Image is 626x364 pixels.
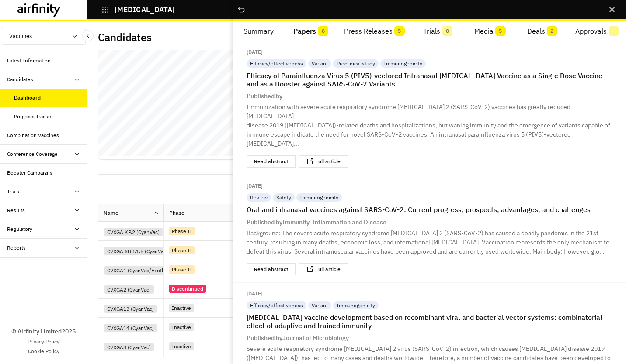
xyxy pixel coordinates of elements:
[104,228,163,236] div: CVXGA KP.2 (CyanVac)
[247,92,282,101] div: Published by
[308,301,331,309] div: Variant
[2,28,86,45] button: Vaccines
[169,246,195,254] div: Phase II
[333,301,379,309] div: Immunogenicity
[464,21,516,42] button: Media
[568,21,626,42] button: Approvals
[169,304,194,312] div: Inactive
[169,342,194,350] div: Inactive
[333,59,379,68] div: Preclinical study
[273,193,295,202] div: Safety
[101,2,175,17] button: [MEDICAL_DATA]
[233,21,285,42] button: Summary
[247,247,605,255] span: defeat this virus. Several intramuscular vaccines have been approved and are currently used world...
[7,244,26,252] div: Reports
[28,338,59,346] a: Privacy Policy
[247,218,386,227] div: Published by Immunity, Inflammation and Disease
[169,285,206,293] div: Discontinued
[296,193,342,202] div: Immunogenicity
[169,323,194,331] div: Inactive
[169,227,195,235] div: Phase II
[247,345,605,353] span: Severe acute respiratory syndrome [MEDICAL_DATA] 2 virus (SARS-CoV-2) infection, which causes [ME...
[247,182,263,190] div: [DATE]
[98,31,152,44] h2: Candidates
[254,267,288,272] div: Read abstract
[104,305,157,313] div: CVXGA13 (CyanVac)
[28,347,59,355] a: Cookie Policy
[7,76,33,83] div: Candidates
[247,301,306,309] div: Efficacy/effectiveness
[247,130,571,148] span: immune escape indicate the need for novel SARS-CoV-2 vaccines. An intranasal parainfluenza virus ...
[14,94,41,102] div: Dashboard
[547,26,557,36] span: 2
[247,103,570,120] span: Immunization with severe acute respiratory syndrome [MEDICAL_DATA] 2 (SARS-CoV-2) vaccines has gr...
[247,48,263,56] div: [DATE]
[7,57,51,65] div: Latest Information
[599,247,605,255] span: ...
[247,121,610,129] span: disease 2019 ([MEDICAL_DATA])-related deaths and hospitalizations, but waning immunity and the em...
[7,206,25,214] div: Results
[104,209,118,217] div: Name
[247,72,612,88] h2: Efficacy of Parainfluenza Virus 5 (PIV5)-vectored Intranasal [MEDICAL_DATA] Vaccine as a Single D...
[104,324,157,332] div: CVXGA14 (CyanVac)
[104,266,177,275] div: CVXGA1 (CyanVac/Exothera)
[394,26,405,36] span: 5
[380,59,426,68] div: Immunogenicity
[308,59,331,68] div: Variant
[315,267,341,272] a: Full article
[7,225,32,233] div: Regulatory
[412,21,464,42] button: Trials
[247,313,612,330] h2: [MEDICAL_DATA] vaccine development based on recombinant viral and bacterial vector systems: combi...
[82,30,94,41] button: Close Sidebar
[285,21,337,42] button: Papers
[247,193,271,202] div: Review
[247,238,609,246] span: century, resulting in many deaths, economic loss, and international [MEDICAL_DATA]. Vaccination r...
[7,150,58,158] div: Conference Coverage
[318,26,328,36] span: 8
[495,26,506,36] span: 5
[115,6,175,14] p: [MEDICAL_DATA]
[104,247,171,255] div: CVXGA XBB.1.5 (CyanVac)
[247,59,306,68] div: Efficacy/effectiveness
[254,159,288,164] div: Read abstract
[11,327,76,336] p: © Airfinity Limited 2025
[516,21,568,42] button: Deals
[14,113,53,120] div: Progress Tracker
[315,159,341,164] a: Full article
[247,290,263,298] div: [DATE]
[169,265,195,274] div: Phase II
[7,188,19,196] div: Trials
[7,169,52,177] div: Booster Campaigns
[169,209,184,217] div: Phase
[337,21,412,42] button: Press Releases
[247,206,612,214] h2: Oral and intranasal vaccines against SARS-CoV-2: Current progress, prospects, advantages, and cha...
[104,285,154,294] div: CVXGA2 (CyanVac)
[442,26,452,36] span: 0
[104,343,154,351] div: CVXGA3 (CyanVac)
[247,229,598,237] span: Background: The severe acute respiratory syndrome [MEDICAL_DATA] 2 (SARS-CoV-2) has caused a dead...
[247,354,611,362] span: ([MEDICAL_DATA]), has led to many cases and deaths worldwide. Therefore, a number of vaccine cand...
[7,131,59,139] div: Combination Vaccines
[247,333,349,343] div: Published by Journal of Microbiology
[294,140,299,148] span: ...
